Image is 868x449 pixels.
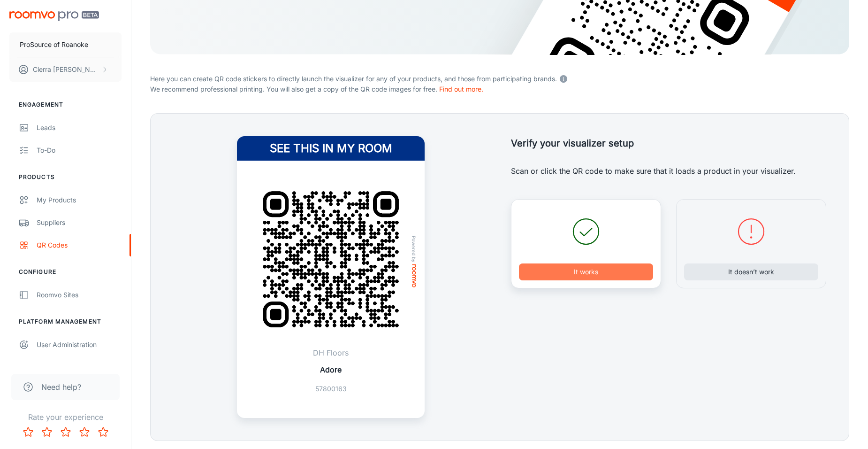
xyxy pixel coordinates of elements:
[9,32,122,57] button: ProSource of Roanoke
[75,423,94,441] button: Rate 4 star
[37,123,122,133] div: Leads
[439,85,483,93] a: Find out more.
[320,364,342,375] p: Adore
[19,423,38,441] button: Rate 1 star
[37,340,122,350] div: User Administration
[150,72,849,84] p: Here you can create QR code stickers to directly launch the visualizer for any of your products, ...
[33,64,99,75] p: Cierra [PERSON_NAME]
[20,39,88,50] p: ProSource of Roanoke
[37,145,122,155] div: To-do
[313,384,349,394] p: 57800163
[684,263,818,280] button: It doesn’t work
[511,165,826,177] p: Scan or click the QR code to make sure that it loads a product in your visualizer.
[8,411,123,423] p: Rate your experience
[38,423,56,441] button: Rate 2 star
[511,136,826,150] h5: Verify your visualizer setup
[237,136,425,161] h4: See this in my room
[37,195,122,205] div: My Products
[150,84,849,94] p: We recommend professional printing. You will also get a copy of the QR code images for free.
[37,240,122,250] div: QR Codes
[37,290,122,300] div: Roomvo Sites
[37,217,122,228] div: Suppliers
[41,381,81,393] span: Need help?
[519,263,653,280] button: It works
[237,136,425,418] a: See this in my roomQR Code ExamplePowered byroomvoDH FloorsAdore57800163
[9,11,99,21] img: Roomvo PRO Beta
[56,423,75,441] button: Rate 3 star
[412,264,416,287] img: roomvo
[410,236,419,263] span: Powered by
[248,177,413,342] img: QR Code Example
[94,423,113,441] button: Rate 5 star
[9,57,122,82] button: Cierra [PERSON_NAME]
[313,347,349,358] p: DH Floors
